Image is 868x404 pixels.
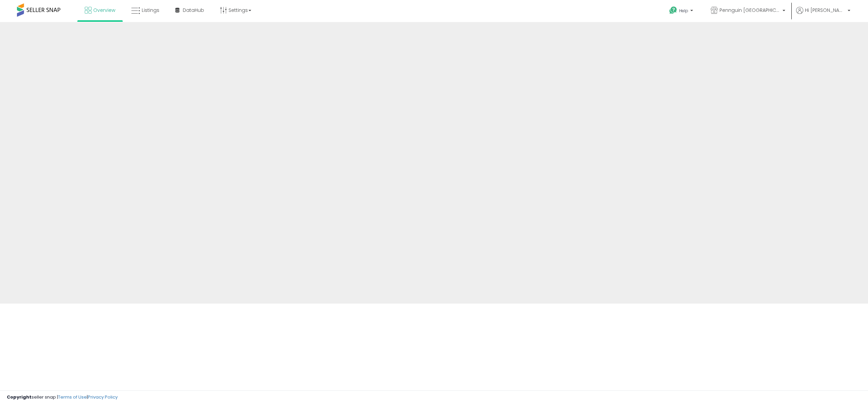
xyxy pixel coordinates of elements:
span: Hi [PERSON_NAME] [805,7,846,14]
span: Pennguin [GEOGRAPHIC_DATA] [719,7,781,14]
a: Hi [PERSON_NAME] [796,7,850,22]
i: Get Help [669,6,677,15]
a: Help [664,1,700,22]
span: DataHub [183,7,204,14]
span: Listings [142,7,159,14]
span: Help [679,8,688,14]
span: Overview [93,7,115,14]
